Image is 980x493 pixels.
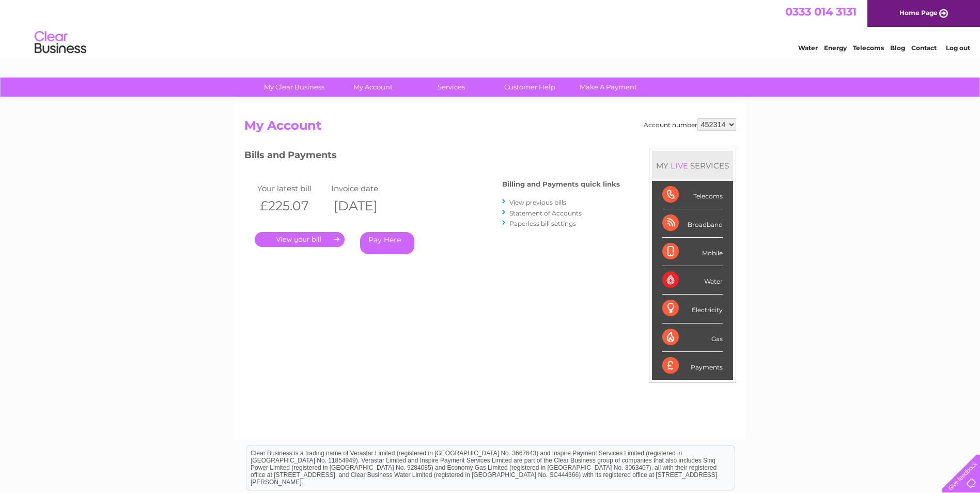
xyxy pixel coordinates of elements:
[244,118,736,138] h2: My Account
[911,44,937,52] a: Contact
[509,198,566,206] a: View previous bills
[662,238,723,266] div: Mobile
[853,44,884,52] a: Telecoms
[360,232,414,254] a: Pay Here
[785,5,857,18] a: 0333 014 3131
[662,295,723,323] div: Electricity
[662,323,723,352] div: Gas
[409,78,494,97] a: Services
[244,148,620,166] h3: Bills and Payments
[662,266,723,295] div: Water
[255,232,345,247] a: .
[566,78,651,97] a: Make A Payment
[509,209,582,217] a: Statement of Accounts
[652,151,733,180] div: MY SERVICES
[34,27,87,58] img: logo.png
[668,161,690,171] div: LIVE
[890,44,905,52] a: Blog
[330,78,415,97] a: My Account
[329,195,403,217] th: [DATE]
[487,78,572,97] a: Customer Help
[509,220,576,227] a: Paperless bill settings
[644,118,736,131] div: Account number
[255,181,329,195] td: Your latest bill
[662,181,723,209] div: Telecoms
[798,44,818,52] a: Water
[252,78,337,97] a: My Clear Business
[662,209,723,238] div: Broadband
[329,181,403,195] td: Invoice date
[824,44,847,52] a: Energy
[662,352,723,380] div: Payments
[246,6,735,50] div: Clear Business is a trading name of Verastar Limited (registered in [GEOGRAPHIC_DATA] No. 3667643...
[502,180,620,188] h4: Billing and Payments quick links
[946,44,970,52] a: Log out
[255,195,329,217] th: £225.07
